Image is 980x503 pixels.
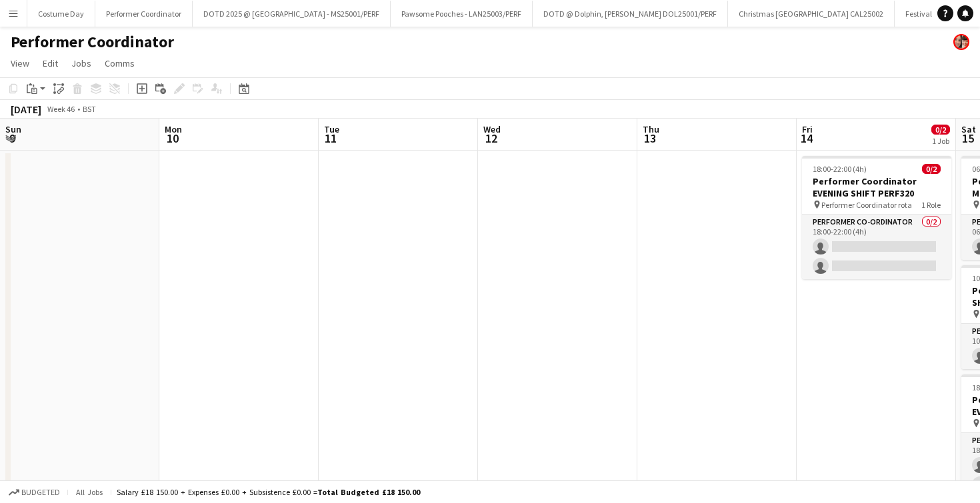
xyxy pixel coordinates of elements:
[117,487,420,497] div: Salary £18 150.00 + Expenses £0.00 + Subsistence £0.00 =
[66,55,97,72] a: Jobs
[391,1,533,27] button: Pawsome Pooches - LAN25003/PERF
[317,487,420,497] span: Total Budgeted £18 150.00
[99,55,140,72] a: Comms
[953,34,969,50] app-user-avatar: Performer Department
[71,57,91,69] span: Jobs
[959,131,976,146] span: 15
[961,123,976,135] span: Sat
[802,175,951,199] h3: Performer Coordinator EVENING SHIFT PERF320
[931,125,950,135] span: 0/2
[533,1,728,27] button: DOTD @ Dolphin, [PERSON_NAME] DOL25001/PERF
[802,123,813,135] span: Fri
[193,1,391,27] button: DOTD 2025 @ [GEOGRAPHIC_DATA] - MS25001/PERF
[163,131,182,146] span: 10
[73,487,105,497] span: All jobs
[800,131,813,146] span: 14
[643,123,659,135] span: Thu
[43,57,58,69] span: Edit
[322,131,339,146] span: 11
[481,131,501,146] span: 12
[37,55,63,72] a: Edit
[21,488,60,497] span: Budgeted
[802,215,951,279] app-card-role: Performer Co-ordinator0/218:00-22:00 (4h)
[483,123,501,135] span: Wed
[921,200,941,210] span: 1 Role
[44,104,77,114] span: Week 46
[324,123,339,135] span: Tue
[5,123,21,135] span: Sun
[83,104,96,114] div: BST
[7,485,62,500] button: Budgeted
[641,131,659,146] span: 13
[813,164,867,174] span: 18:00-22:00 (4h)
[932,136,949,146] div: 1 Job
[5,55,35,72] a: View
[802,156,951,279] app-job-card: 18:00-22:00 (4h)0/2Performer Coordinator EVENING SHIFT PERF320 Performer Coordinator rota1 RolePe...
[105,57,135,69] span: Comms
[821,200,912,210] span: Performer Coordinator rota
[728,1,895,27] button: Christmas [GEOGRAPHIC_DATA] CAL25002
[922,164,941,174] span: 0/2
[27,1,95,27] button: Costume Day
[11,103,41,116] div: [DATE]
[3,131,21,146] span: 9
[165,123,182,135] span: Mon
[11,32,174,52] h1: Performer Coordinator
[95,1,193,27] button: Performer Coordinator
[11,57,29,69] span: View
